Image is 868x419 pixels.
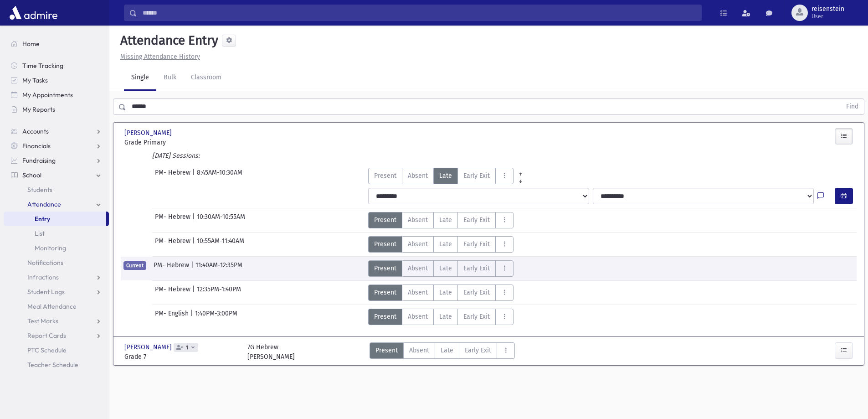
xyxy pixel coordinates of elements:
[27,273,59,281] span: Infractions
[195,309,237,325] span: 1:40PM-3:00PM
[374,288,396,297] span: Present
[137,5,701,21] input: Search
[4,58,109,73] a: Time Tracking
[4,153,109,168] a: Fundraising
[27,302,77,310] span: Meal Attendance
[35,229,45,238] span: List
[465,346,491,355] span: Early Exit
[247,342,295,362] div: 7G Hebrew [PERSON_NAME]
[408,264,428,273] span: Absent
[375,346,398,355] span: Present
[4,314,109,328] a: Test Marks
[368,168,528,184] div: AttTypes
[4,182,109,197] a: Students
[4,197,109,212] a: Attendance
[124,65,156,91] a: Single
[463,312,490,321] span: Early Exit
[123,261,146,270] span: Current
[197,236,244,253] span: 10:55AM-11:40AM
[4,212,106,226] a: Entry
[27,346,67,354] span: PTC Schedule
[4,168,109,182] a: School
[197,212,245,228] span: 10:30AM-10:55AM
[439,215,452,225] span: Late
[374,239,396,249] span: Present
[439,288,452,297] span: Late
[27,259,63,267] span: Notifications
[22,156,56,165] span: Fundraising
[4,328,109,343] a: Report Cards
[368,285,514,301] div: AttTypes
[190,309,195,325] span: |
[124,352,238,362] span: Grade 7
[35,215,50,223] span: Entry
[4,343,109,357] a: PTC Schedule
[192,236,197,253] span: |
[4,226,109,241] a: List
[4,357,109,372] a: Teacher Schedule
[27,200,61,208] span: Attendance
[154,260,191,277] span: PM- Hebrew
[152,152,200,160] i: [DATE] Sessions:
[22,40,40,48] span: Home
[408,239,428,249] span: Absent
[812,5,844,13] span: reisenstein
[408,288,428,297] span: Absent
[368,260,514,277] div: AttTypes
[155,285,192,301] span: PM- Hebrew
[155,168,192,184] span: PM- Hebrew
[374,171,396,181] span: Present
[117,53,200,61] a: Missing Attendance History
[27,361,78,369] span: Teacher Schedule
[4,102,109,117] a: My Reports
[124,128,174,138] span: [PERSON_NAME]
[195,260,242,277] span: 11:40AM-12:35PM
[197,285,241,301] span: 12:35PM-1:40PM
[191,260,195,277] span: |
[463,264,490,273] span: Early Exit
[22,76,48,84] span: My Tasks
[192,285,197,301] span: |
[370,342,515,362] div: AttTypes
[463,171,490,181] span: Early Exit
[368,212,514,228] div: AttTypes
[439,171,452,181] span: Late
[439,264,452,273] span: Late
[439,239,452,249] span: Late
[4,299,109,314] a: Meal Attendance
[22,105,55,114] span: My Reports
[514,168,528,175] a: All Prior
[4,241,109,255] a: Monitoring
[27,331,66,340] span: Report Cards
[155,212,192,228] span: PM- Hebrew
[441,346,453,355] span: Late
[4,73,109,88] a: My Tasks
[408,171,428,181] span: Absent
[155,236,192,253] span: PM- Hebrew
[408,312,428,321] span: Absent
[374,312,396,321] span: Present
[35,244,66,252] span: Monitoring
[439,312,452,321] span: Late
[812,13,844,20] span: User
[192,212,197,228] span: |
[184,345,190,351] span: 1
[22,142,51,150] span: Financials
[22,62,63,70] span: Time Tracking
[155,309,190,325] span: PM- English
[192,168,197,184] span: |
[22,91,73,99] span: My Appointments
[368,236,514,253] div: AttTypes
[408,215,428,225] span: Absent
[4,255,109,270] a: Notifications
[22,127,49,135] span: Accounts
[124,342,174,352] span: [PERSON_NAME]
[463,288,490,297] span: Early Exit
[7,4,60,22] img: AdmirePro
[184,65,229,91] a: Classroom
[374,264,396,273] span: Present
[514,175,528,182] a: All Later
[117,33,218,48] h5: Attendance Entry
[4,36,109,51] a: Home
[4,270,109,285] a: Infractions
